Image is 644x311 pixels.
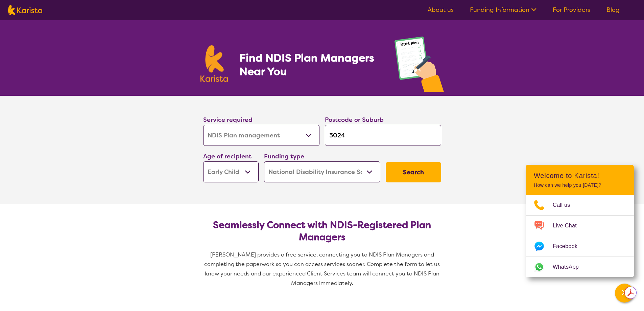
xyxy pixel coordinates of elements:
span: Live Chat [553,221,585,231]
span: WhatsApp [553,262,587,272]
p: How can we help you [DATE]? [534,182,626,188]
ul: Choose channel [526,195,634,277]
img: Karista logo [200,45,228,82]
label: Funding type [264,152,304,160]
h1: Find NDIS Plan Managers Near You [239,51,381,78]
button: Channel Menu [615,284,634,303]
span: Facebook [553,241,586,251]
a: Funding Information [470,6,536,14]
label: Postcode or Suburb [325,116,384,124]
div: Channel Menu [526,165,634,277]
img: plan-management [395,37,444,96]
span: [PERSON_NAME] provides a free service, connecting you to NDIS Plan Managers and completing the pa... [204,251,441,287]
button: Search [386,162,441,182]
a: Web link opens in a new tab. [526,257,634,277]
h2: Welcome to Karista! [534,172,626,180]
a: About us [428,6,454,14]
h2: Seamlessly Connect with NDIS-Registered Plan Managers [209,219,436,243]
span: Call us [553,200,578,210]
img: Karista logo [8,5,42,15]
label: Age of recipient [203,152,252,160]
input: Type [325,125,441,146]
a: For Providers [553,6,590,14]
label: Service required [203,116,253,124]
a: Blog [606,6,620,14]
